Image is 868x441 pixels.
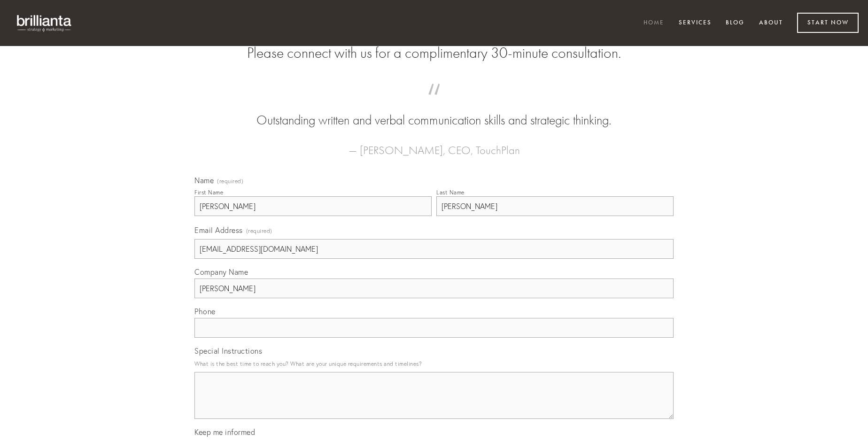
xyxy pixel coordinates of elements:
span: (required) [246,224,272,237]
h2: Please connect with us for a complimentary 30-minute consultation. [194,44,674,62]
a: Home [637,15,670,31]
span: (required) [217,178,243,184]
p: What is the best time to reach you? What are your unique requirements and timelines? [194,357,674,370]
span: “ [209,93,659,111]
span: Email Address [194,225,243,235]
a: Blog [720,15,751,31]
figcaption: — [PERSON_NAME], CEO, TouchPlan [209,130,659,160]
span: Company Name [194,267,248,277]
span: Phone [194,307,216,316]
div: Last Name [436,189,465,196]
span: Name [194,176,214,185]
blockquote: Outstanding written and verbal communication skills and strategic thinking. [209,93,659,130]
div: First Name [194,189,223,196]
span: Keep me informed [194,427,255,437]
img: brillianta - research, strategy, marketing [9,9,80,37]
a: Services [673,15,718,31]
a: About [753,15,789,31]
a: Start Now [797,13,859,33]
span: Special Instructions [194,346,262,356]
